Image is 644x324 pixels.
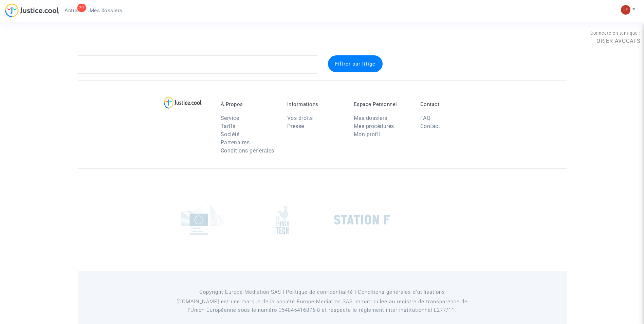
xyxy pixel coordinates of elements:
[90,7,123,14] span: Mes dossiers
[420,115,431,121] a: FAQ
[334,215,390,225] img: stationf.png
[287,101,344,107] p: Informations
[335,61,375,67] span: Filtrer par litige
[221,101,277,107] p: À Propos
[167,298,477,314] p: [DOMAIN_NAME] est une marque de la société Europe Mediation SAS immatriculée au registre de tr...
[420,123,440,129] a: Contact
[167,288,477,296] p: Copyright Europe Mediation SAS l Politique de confidentialité l Conditions générales d’utilisa...
[354,131,380,138] a: Mon profil
[354,115,387,121] a: Mes dossiers
[354,101,410,107] p: Espace Personnel
[59,5,84,16] a: 29Actus
[221,115,239,121] a: Service
[84,5,128,16] a: Mes dossiers
[221,147,274,154] a: Conditions générales
[287,123,304,129] a: Presse
[77,4,86,12] div: 29
[221,139,250,146] a: Partenaires
[621,5,630,15] img: 7d989c7df380ac848c7da5f314e8ff03
[590,31,641,36] span: Connecté en tant que :
[181,205,223,235] img: europe_commision.png
[354,123,394,129] a: Mes procédures
[221,131,240,138] a: Société
[420,101,477,107] p: Contact
[287,115,313,121] a: Vos droits
[221,123,236,129] a: Tarifs
[5,3,59,17] img: jc-logo.svg
[164,96,202,109] img: logo-lg.svg
[65,7,79,14] span: Actus
[276,205,289,234] img: french_tech.png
